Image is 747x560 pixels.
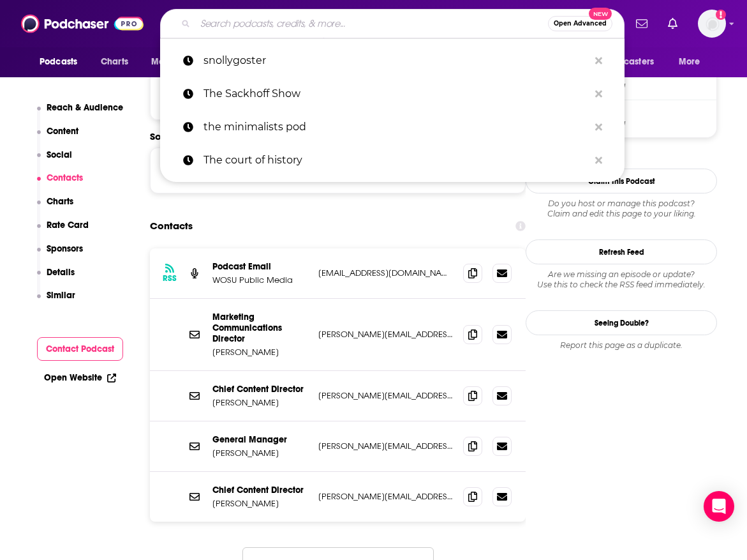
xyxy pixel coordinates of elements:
[631,13,653,34] a: Show notifications dropdown
[212,275,308,285] p: WOSU Public Media
[47,267,75,278] p: Details
[526,310,717,335] a: Seeing Double?
[526,340,717,351] div: Report this page as a duplicate.
[203,110,589,144] p: the minimalists pod
[47,102,123,113] p: Reach & Audience
[47,290,75,301] p: Similar
[212,312,308,344] p: Marketing Communications Director
[318,390,453,401] p: [PERSON_NAME][EMAIL_ADDRESS][PERSON_NAME][DOMAIN_NAME]
[163,273,177,284] h3: RSS
[212,384,308,395] p: Chief Content Director
[698,10,726,38] button: Show profile menu
[663,13,683,34] a: Show notifications dropdown
[318,268,453,278] p: [EMAIL_ADDRESS][DOMAIN_NAME]
[212,448,308,458] p: [PERSON_NAME]
[37,172,84,196] button: Contacts
[151,53,196,71] span: Monitoring
[37,337,124,361] button: Contact Podcast
[698,10,726,38] span: Logged in as gbrussel
[47,126,78,137] p: Content
[37,290,76,314] button: Similar
[150,130,526,142] h2: Socials
[526,199,717,209] span: Do you host or manage this podcast?
[37,267,75,291] button: Details
[563,82,711,91] span: wosu.org
[47,172,83,183] p: Contacts
[21,11,144,36] img: Podchaser - Follow, Share and Rate Podcasts
[142,50,213,74] button: open menu
[37,243,84,267] button: Sponsors
[716,10,726,20] svg: Add a profile image
[150,148,526,193] div: This podcast does not have social handles yet.
[554,20,607,27] span: Open Advanced
[160,9,625,38] div: Search podcasts, credits, & more...
[526,169,717,193] button: Claim This Podcast
[160,44,625,77] a: snollygoster
[212,397,308,408] p: [PERSON_NAME]
[47,220,89,231] p: Rate Card
[212,485,308,496] p: Chief Content Director
[160,144,625,177] a: The court of history
[679,53,700,71] span: More
[670,50,716,74] button: open menu
[37,149,73,173] button: Social
[160,77,625,110] a: The Sackhoff Show
[212,261,308,272] p: Podcast Email
[37,102,124,126] button: Reach & Audience
[195,13,548,34] input: Search podcasts, credits, & more...
[212,498,308,509] p: [PERSON_NAME]
[47,149,72,160] p: Social
[37,126,79,149] button: Content
[212,434,308,445] p: General Manager
[47,196,73,207] p: Charts
[698,10,726,38] img: User Profile
[584,50,672,74] button: open menu
[526,199,717,219] div: Claim and edit this page to your liking.
[318,441,453,451] p: [PERSON_NAME][EMAIL_ADDRESS][PERSON_NAME][DOMAIN_NAME]
[203,144,589,177] p: The court of history
[44,372,116,383] a: Open Website
[101,53,128,71] span: Charts
[563,107,711,119] span: RSS Feed
[150,214,193,238] h2: Contacts
[704,491,734,522] div: Open Intercom Messenger
[160,110,625,144] a: the minimalists pod
[548,16,612,31] button: Open AdvancedNew
[212,347,308,358] p: [PERSON_NAME]
[40,53,77,71] span: Podcasts
[526,239,717,264] button: Refresh Feed
[318,329,453,340] p: [PERSON_NAME][EMAIL_ADDRESS][PERSON_NAME][DOMAIN_NAME]
[203,77,589,110] p: The Sackhoff Show
[31,50,94,74] button: open menu
[37,220,89,243] button: Rate Card
[526,269,717,290] div: Are we missing an episode or update? Use this to check the RSS feed immediately.
[37,196,74,220] button: Charts
[589,8,612,20] span: New
[563,119,711,129] span: feedpress.me
[47,243,83,254] p: Sponsors
[92,50,136,74] a: Charts
[203,44,589,77] p: snollygoster
[318,491,453,502] p: [PERSON_NAME][EMAIL_ADDRESS][DOMAIN_NAME]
